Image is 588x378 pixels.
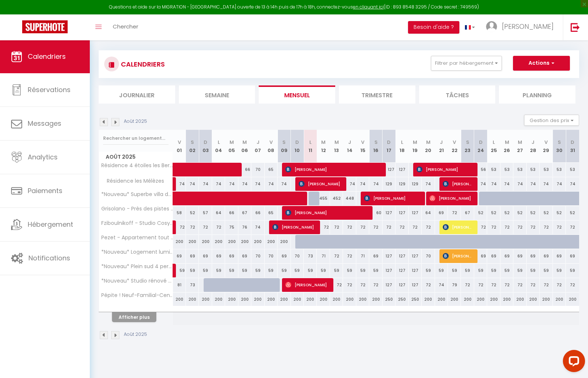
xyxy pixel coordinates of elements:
div: 74 [199,177,212,191]
div: 72 [553,220,566,234]
abbr: D [571,139,574,146]
div: 52 [527,206,540,220]
div: 53 [487,163,500,176]
div: 72 [369,220,382,234]
li: Mensuel [259,85,335,104]
div: 72 [343,278,356,292]
span: [PERSON_NAME] [429,191,473,205]
div: 59 [435,264,448,277]
abbr: L [493,139,495,146]
div: 65 [265,206,278,220]
th: 31 [566,130,579,163]
div: 72 [369,278,382,292]
div: 74 [343,177,356,191]
button: Actions [513,56,570,71]
div: 53 [540,163,553,176]
abbr: D [295,139,299,146]
div: 81 [173,278,186,292]
div: 52 [553,206,566,220]
th: 12 [317,130,330,163]
div: 200 [278,293,290,306]
abbr: J [348,139,351,146]
div: 69 [540,249,553,263]
span: Réservations [28,85,71,94]
li: Journalier [99,85,175,104]
div: 52 [513,206,526,220]
span: Messages [28,119,61,128]
span: Analytics [28,152,58,162]
div: 127 [395,249,408,263]
th: 08 [265,130,278,163]
div: 200 [238,293,251,306]
div: 200 [304,293,317,306]
div: 72 [317,220,330,234]
abbr: M [426,139,431,146]
span: *Nouveau* Studio rénové design [100,278,174,284]
div: 200 [265,293,278,306]
div: 72 [487,278,500,292]
div: 200 [265,235,278,249]
div: 59 [513,264,526,277]
a: en cliquant ici [353,4,384,10]
div: 72 [474,278,487,292]
h3: CALENDRIERS [119,56,165,72]
span: Chercher [113,23,138,30]
div: 56 [474,163,487,176]
div: 52 [540,206,553,220]
th: 03 [199,130,212,163]
span: Août 2025 [99,152,173,162]
div: 129 [409,177,422,191]
div: 72 [500,220,513,234]
div: 53 [566,163,579,176]
div: 75 [225,220,238,234]
div: 74 [527,177,540,191]
div: 127 [395,278,408,292]
div: 200 [212,235,225,249]
abbr: S [466,139,469,146]
div: 53 [500,163,513,176]
th: 21 [435,130,448,163]
div: 72 [356,220,369,234]
div: 72 [186,220,199,234]
div: 72 [461,278,474,292]
span: [PERSON_NAME] [443,249,473,263]
th: 01 [173,130,186,163]
th: 05 [225,130,238,163]
div: 74 [251,220,264,234]
div: 72 [330,220,343,234]
div: 200 [317,293,330,306]
div: 73 [304,249,317,263]
img: Super Booking [22,20,68,33]
span: [PERSON_NAME] [285,206,367,220]
div: 72 [448,206,461,220]
div: 70 [291,249,304,263]
div: 79 [448,278,461,292]
div: 69 [173,249,186,263]
div: 200 [251,235,264,249]
abbr: S [191,139,194,146]
abbr: S [282,139,286,146]
div: 72 [395,220,408,234]
span: [PERSON_NAME] [364,191,420,205]
span: Hébergement [28,220,73,229]
div: 58 [173,206,186,220]
div: 74 [435,278,448,292]
th: 11 [304,130,317,163]
div: 72 [330,249,343,263]
div: 200 [212,293,225,306]
div: 57 [199,206,212,220]
span: Grisolano - Près des pistes + vue incroyable [100,206,174,212]
div: 74 [553,177,566,191]
div: 74 [369,177,382,191]
div: 59 [343,264,356,277]
div: 69 [212,249,225,263]
abbr: V [361,139,364,146]
div: 74 [540,177,553,191]
div: 74 [278,177,290,191]
th: 13 [330,130,343,163]
abbr: M [334,139,339,146]
div: 200 [330,293,343,306]
p: Août 2025 [124,118,147,125]
div: 127 [383,278,395,292]
th: 04 [212,130,225,163]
